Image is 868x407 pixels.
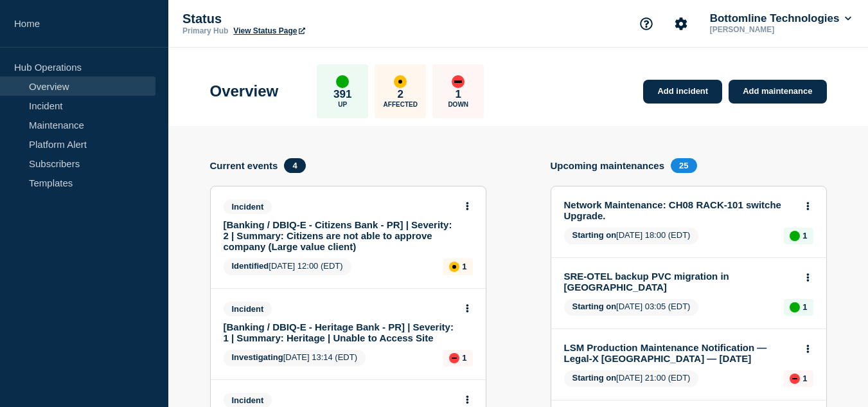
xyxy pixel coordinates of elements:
button: Support [633,10,660,37]
span: [DATE] 21:00 (EDT) [564,370,699,387]
h4: Current events [210,160,278,171]
h1: Overview [210,82,279,100]
p: 1 [802,374,807,383]
span: [DATE] 03:05 (EDT) [564,299,699,316]
div: affected [394,75,407,88]
span: 25 [671,158,696,173]
a: [Banking / DBIQ-E - Heritage Bank - PR] | Severity: 1 | Summary: Heritage | Unable to Access Site [224,321,456,343]
p: 2 [398,88,403,101]
span: [DATE] 18:00 (EDT) [564,228,699,244]
span: Starting on [572,373,617,383]
p: Status [182,12,439,26]
div: down [452,75,465,88]
a: Network Maintenance: CH08 RACK-101 switche Upgrade. [564,199,796,221]
span: Incident [224,302,272,316]
span: Incident [224,199,272,214]
p: 1 [802,302,807,312]
p: [PERSON_NAME] [707,25,841,34]
a: Add maintenance [729,80,826,104]
p: 1 [462,262,466,271]
p: Primary Hub [182,26,228,35]
p: Up [338,101,347,108]
div: affected [449,262,459,272]
button: Account settings [668,10,695,37]
div: up [790,231,800,241]
div: up [336,75,349,88]
p: 1 [462,353,466,363]
div: down [449,353,459,363]
span: [DATE] 12:00 (EDT) [224,258,351,275]
span: Identified [232,261,269,271]
p: 1 [802,231,807,240]
p: 391 [333,88,351,101]
p: Down [448,101,468,108]
span: 4 [284,158,305,173]
span: [DATE] 13:14 (EDT) [224,350,366,366]
div: down [790,374,800,384]
span: Starting on [572,302,617,311]
a: SRE-OTEL backup PVC migration in [GEOGRAPHIC_DATA] [564,271,796,293]
span: Investigating [232,352,283,362]
a: [Banking / DBIQ-E - Citizens Bank - PR] | Severity: 2 | Summary: Citizens are not able to approve... [224,219,456,252]
h4: Upcoming maintenances [551,160,665,171]
button: Bottomline Technologies [707,12,854,25]
p: Affected [384,101,418,108]
span: Starting on [572,230,617,240]
p: 1 [456,88,461,101]
div: up [790,302,800,312]
a: LSM Production Maintenance Notification — Legal-X [GEOGRAPHIC_DATA] — [DATE] [564,342,796,364]
a: Add incident [643,80,722,104]
a: View Status Page [233,26,305,35]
